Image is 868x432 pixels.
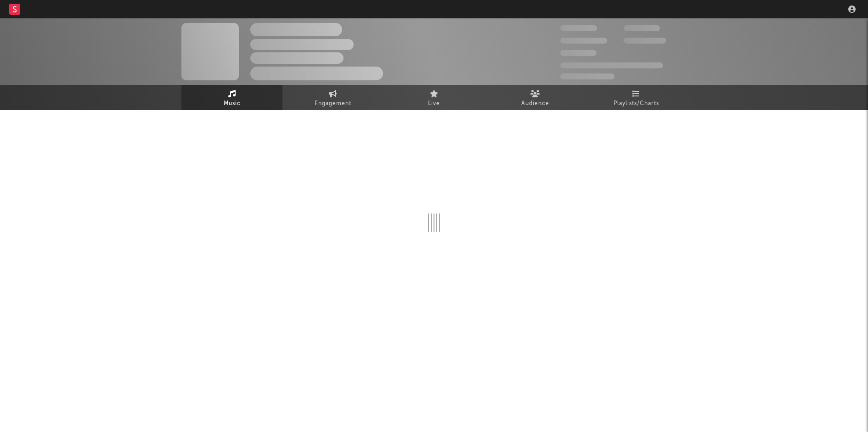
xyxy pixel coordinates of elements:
span: Jump Score: 85.0 [560,73,614,79]
span: 50,000,000 [560,38,607,44]
a: Music [181,85,282,110]
span: Audience [521,98,549,109]
span: 100,000 [624,25,660,31]
span: 100,000 [560,50,597,56]
a: Audience [485,85,586,110]
span: 50,000,000 Monthly Listeners [560,62,663,68]
a: Playlists/Charts [586,85,687,110]
a: Engagement [282,85,383,110]
span: Live [428,98,440,109]
a: Live [383,85,485,110]
span: Playlists/Charts [614,98,659,109]
span: Engagement [315,98,351,109]
span: Music [224,98,241,109]
span: 1,000,000 [624,38,666,44]
span: 300,000 [560,25,597,31]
